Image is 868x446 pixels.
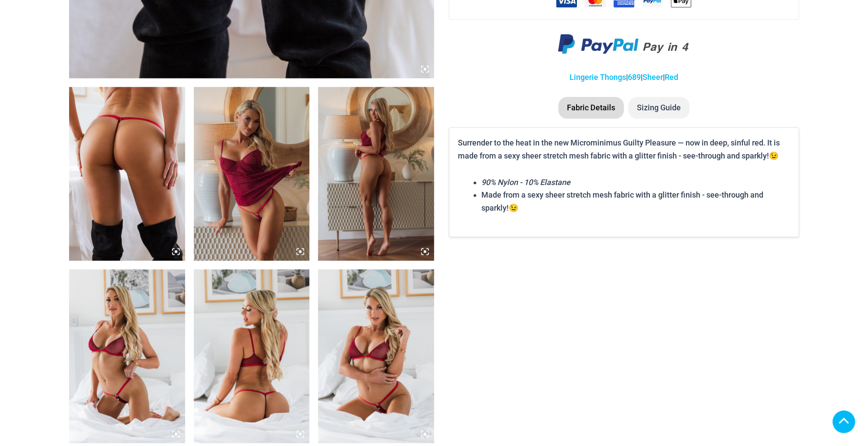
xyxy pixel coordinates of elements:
[628,97,689,119] li: Sizing Guide
[570,73,626,82] a: Lingerie Thongs
[69,269,185,443] img: Guilty Pleasures Red 1045 Bra 689 Micro
[449,71,799,84] p: | | |
[558,97,624,119] li: Fabric Details
[69,87,185,261] img: Guilty Pleasures Red 689 Micro
[509,203,518,212] span: 😉
[643,73,663,82] a: Sheer
[458,136,790,162] p: Surrender to the heat in the new Microminimus Guilty Pleasure — now in deep, sinful red. It is ma...
[194,269,310,443] img: Guilty Pleasures Red 1045 Bra 689 Micro
[665,73,678,82] a: Red
[318,269,434,443] img: Guilty Pleasures Red 1045 Bra 689 Micro
[481,178,570,187] em: 90% Nylon - 10% Elastane
[318,87,434,261] img: Guilty Pleasures Red 1260 Slip 689 Micro
[481,188,790,214] li: Made from a sexy sheer stretch mesh fabric with a glitter finish - see-through and sparkly!
[194,87,310,261] img: Guilty Pleasures Red 1260 Slip 689 Micro
[628,73,641,82] a: 689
